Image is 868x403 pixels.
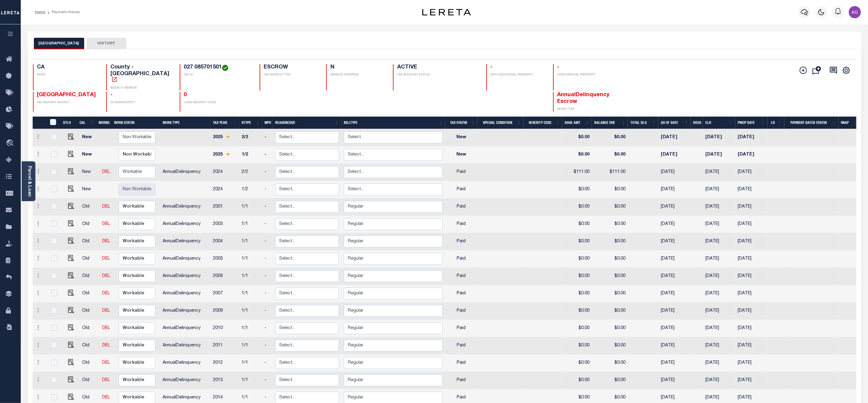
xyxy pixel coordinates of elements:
[735,285,768,303] td: [DATE]
[658,372,691,389] td: [DATE]
[784,117,839,129] th: Payment Batch Status: activate to sort column ascending
[262,355,273,372] td: -
[184,100,252,105] p: LOAN SEVERITY CODE
[703,337,735,355] td: [DATE]
[557,92,610,104] span: AnnualDelinquency Escrow
[211,198,239,216] td: 2001
[445,337,477,355] td: Paid
[211,117,239,129] th: Tax Year: activate to sort column ascending
[211,303,239,320] td: 2009
[35,10,45,14] a: Home
[102,257,110,261] a: DEL
[562,129,592,146] td: $0.00
[160,164,211,181] td: AnnualDelinquency
[397,64,479,71] h4: ACTIVE
[239,268,262,285] td: 1/1
[262,233,273,251] td: -
[160,337,211,355] td: AnnualDelinquency
[211,146,239,164] td: 2025
[562,198,592,216] td: $0.00
[703,146,735,164] td: [DATE]
[658,164,691,181] td: [DATE]
[768,117,784,129] th: LD: activate to sort column ascending
[445,303,477,320] td: Paid
[445,285,477,303] td: Paid
[262,337,273,355] td: -
[87,38,126,49] button: HISTORY
[160,372,211,389] td: AnnualDelinquency
[262,198,273,216] td: -
[37,64,99,71] h4: CA
[562,337,592,355] td: $0.00
[262,117,273,129] th: MPO
[445,129,477,146] td: New
[211,164,239,181] td: 2024
[184,92,187,98] span: 0
[557,65,560,70] span: -
[77,117,96,129] th: CAL: activate to sort column ascending
[592,129,628,146] td: $0.00
[211,251,239,268] td: 2005
[735,146,768,164] td: [DATE]
[658,337,691,355] td: [DATE]
[262,268,273,285] td: -
[211,129,239,146] td: 2025
[160,251,211,268] td: AnnualDelinquency
[445,164,477,181] td: Paid
[80,337,100,355] td: Old
[735,251,768,268] td: [DATE]
[735,129,768,146] td: [DATE]
[658,233,691,251] td: [DATE]
[6,139,16,147] i: travel_explore
[592,233,628,251] td: $0.00
[445,198,477,216] td: Paid
[239,117,262,129] th: RType: activate to sort column ascending
[562,146,592,164] td: $0.00
[262,216,273,233] td: -
[703,251,735,268] td: [DATE]
[37,100,99,105] p: DELINQUENT AGENCY
[562,251,592,268] td: $0.00
[239,198,262,216] td: 1/1
[691,117,703,129] th: Docs
[592,320,628,337] td: $0.00
[239,164,262,181] td: 2/2
[262,129,273,146] td: -
[160,320,211,337] td: AnnualDelinquency
[735,164,768,181] td: [DATE]
[445,216,477,233] td: Paid
[491,73,546,77] p: WITH ADDITIONAL PROPERTY
[239,285,262,303] td: 1/1
[628,117,658,129] th: Total DLQ: activate to sort column ascending
[160,285,211,303] td: AnnualDelinquency
[703,233,735,251] td: [DATE]
[477,117,524,129] th: Special Condition: activate to sort column ascending
[80,285,100,303] td: Old
[264,73,319,77] p: TAX SERVICE TYPE
[849,6,861,18] img: svg+xml;base64,PHN2ZyB4bWxucz0iaHR0cDovL3d3dy53My5vcmcvMjAwMC9zdmciIHBvaW50ZXItZXZlbnRzPSJub25lIi...
[562,303,592,320] td: $0.00
[239,355,262,372] td: 1/1
[703,117,735,129] th: ELD: activate to sort column ascending
[80,355,100,372] td: Old
[592,303,628,320] td: $0.00
[445,320,477,337] td: Paid
[226,135,230,139] img: Star.svg
[562,233,592,251] td: $0.00
[562,268,592,285] td: $0.00
[102,205,110,209] a: DEL
[80,268,100,285] td: Old
[397,73,479,77] p: TAX ACCOUNT STATUS
[110,86,172,90] p: AGENCY WEBSITE
[592,268,628,285] td: $0.00
[226,152,230,156] img: Star.svg
[239,129,262,146] td: 2/2
[703,320,735,337] td: [DATE]
[160,198,211,216] td: AnnualDelinquency
[262,372,273,389] td: -
[592,372,628,389] td: $0.00
[562,117,592,129] th: Base Amt: activate to sort column ascending
[735,117,768,129] th: PWOP Date: activate to sort column ascending
[102,309,110,313] a: DEL
[46,117,61,129] th: &nbsp;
